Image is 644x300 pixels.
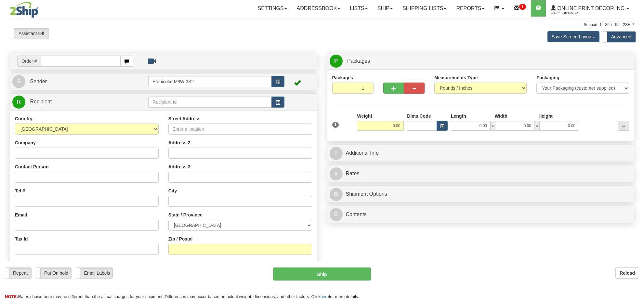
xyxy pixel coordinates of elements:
a: P Packages [330,55,632,68]
label: Dims Code [407,113,431,119]
img: logo2867.jpg [10,2,38,18]
input: Recipient Id [148,97,271,108]
span: Packages [347,58,370,64]
label: Address 2 [168,139,191,146]
label: Recipient Type [168,260,201,266]
label: Height [538,113,553,119]
label: Weight [357,113,372,119]
label: Country [15,115,33,122]
button: Reload [615,267,639,279]
label: Repeat [5,268,31,278]
label: Advanced [603,32,636,42]
div: ... [618,121,629,131]
a: 1 [509,0,531,17]
span: $ [330,167,343,180]
a: R Recipient [12,95,133,109]
span: Recipient [30,99,52,104]
a: Ship [373,0,398,17]
a: S Sender [12,75,148,88]
a: OShipment Options [330,188,632,201]
span: I [330,147,343,160]
span: Order # [17,56,41,67]
span: R [12,96,25,109]
a: IAdditional Info [330,147,632,160]
iframe: chat widget [629,117,643,183]
label: Zip / Postal [168,236,193,242]
label: Put On hold [36,268,71,278]
label: Save / Update in Address Book [245,260,312,273]
span: C [330,208,343,221]
a: Reports [451,0,489,17]
b: Reload [620,270,635,276]
span: NOTE: [5,294,18,299]
a: Addressbook [292,0,345,17]
span: S [12,75,25,88]
input: Enter a location [168,124,312,135]
label: Contact Person [15,163,48,170]
a: here [321,294,329,299]
a: Lists [345,0,372,17]
label: State / Province [168,212,203,218]
a: CContents [330,208,632,221]
div: Support: 1 - 855 - 55 - 2SHIP [10,22,634,28]
a: $Rates [330,167,632,180]
span: 2867 / Shipping2 [551,10,599,17]
span: Online Print Decor Inc. [556,6,626,11]
input: Sender Id [148,76,271,87]
label: Measurements Type [434,74,478,81]
label: Length [451,113,466,119]
span: Sender [30,79,47,84]
a: Shipping lists [398,0,451,17]
label: Tel # [15,188,25,194]
label: Address 3 [168,163,191,170]
label: Packaging [536,74,559,81]
span: x [535,121,539,131]
span: P [330,55,343,68]
label: Packages [332,74,353,81]
span: O [330,188,343,201]
label: City [168,188,177,194]
button: Ship [273,267,371,280]
label: Company [15,139,36,146]
label: Assistant Off [10,28,49,39]
span: x [491,121,495,131]
label: Residential [15,260,39,266]
label: Email [15,212,27,218]
label: Tax Id [15,236,28,242]
sup: 1 [519,4,526,10]
a: Online Print Decor Inc. 2867 / Shipping2 [546,0,634,17]
button: Save Screen Layout [547,31,599,42]
label: Email Labels [76,268,112,278]
label: Width [495,113,507,119]
a: Settings [253,0,292,17]
span: 1 [332,122,339,128]
label: Street Address [168,115,201,122]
